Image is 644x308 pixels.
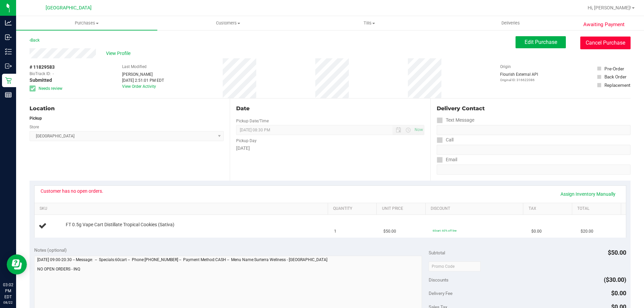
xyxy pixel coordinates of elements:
inline-svg: Reports [5,91,12,98]
inline-svg: Outbound [5,63,12,69]
a: Tax [529,206,570,211]
span: 60cart: 60% off line [433,229,457,232]
span: FT 0.5g Vape Cart Distillate Tropical Cookies (Sativa) [66,222,174,228]
span: View Profile [106,50,133,57]
p: 03:02 PM EDT [3,282,13,300]
a: Back [30,38,40,43]
div: [DATE] 2:51:01 PM EDT [122,77,164,83]
label: Origin [500,64,511,70]
span: $0.00 [611,290,626,297]
div: Back Order [604,73,627,80]
span: BioTrack ID: [30,71,51,77]
span: # 11829583 [30,64,55,71]
label: Text Message [437,115,474,125]
div: [DATE] [236,145,424,152]
button: Edit Purchase [516,36,566,48]
div: Customer has no open orders. [41,188,103,194]
span: 1 [334,228,336,235]
a: Quantity [333,206,374,211]
inline-svg: Analytics [5,19,12,26]
input: Format: (999) 999-9999 [437,125,631,135]
p: 08/22 [3,300,13,305]
div: Flourish External API [500,71,538,82]
inline-svg: Inbound [5,34,12,41]
span: Hi, [PERSON_NAME]! [588,5,631,10]
span: Submitted [30,77,52,84]
div: [PERSON_NAME] [122,71,164,77]
span: Discounts [429,274,448,286]
div: Date [236,105,424,113]
span: [GEOGRAPHIC_DATA] [46,5,92,11]
div: Replacement [604,82,630,88]
span: Deliveries [492,20,529,26]
span: Awaiting Payment [583,21,625,28]
input: Format: (999) 999-9999 [437,145,631,155]
a: Total [577,206,618,211]
label: Store [30,124,39,130]
span: Edit Purchase [525,39,557,45]
a: Unit Price [382,206,423,211]
label: Pickup Day [236,138,257,144]
a: Customers [157,16,299,30]
span: $50.00 [608,249,626,256]
span: Needs review [39,85,62,91]
label: Last Modified [122,64,147,70]
span: $50.00 [383,228,396,235]
span: - [53,71,54,77]
span: Delivery Fee [429,291,452,296]
inline-svg: Inventory [5,48,12,55]
strong: Pickup [30,116,42,121]
div: Location [30,105,224,113]
span: Purchases [16,20,157,26]
div: Delivery Contact [437,105,631,113]
a: Assign Inventory Manually [556,188,620,200]
a: Purchases [16,16,157,30]
span: $20.00 [581,228,593,235]
span: Notes (optional) [34,247,67,253]
div: Pre-Order [604,65,624,72]
span: ($30.00) [604,276,626,283]
a: Deliveries [440,16,581,30]
input: Promo Code [429,261,481,271]
p: Original ID: 316622086 [500,77,538,82]
a: Tills [299,16,440,30]
span: Customers [158,20,298,26]
span: Subtotal [429,250,445,255]
span: Tills [299,20,439,26]
iframe: Resource center [7,254,27,274]
a: Discount [431,206,521,211]
label: Email [437,155,457,165]
a: SKU [40,206,325,211]
label: Pickup Date/Time [236,118,269,124]
inline-svg: Retail [5,77,12,84]
span: $0.00 [531,228,542,235]
label: Call [437,135,453,145]
a: View Order Activity [122,84,156,89]
button: Cancel Purchase [580,37,631,49]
